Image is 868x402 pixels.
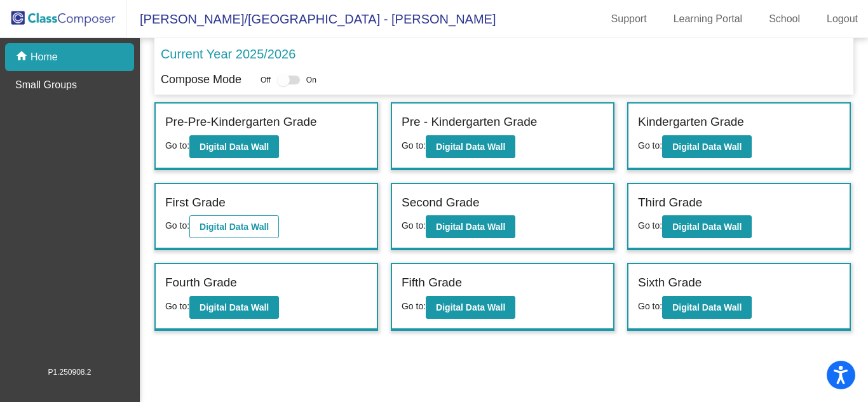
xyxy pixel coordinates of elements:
[402,140,426,151] span: Go to:
[663,9,753,29] a: Learning Portal
[402,301,426,311] span: Go to:
[759,9,810,29] a: School
[426,296,515,319] button: Digital Data Wall
[436,222,505,232] b: Digital Data Wall
[638,220,662,231] span: Go to:
[127,9,496,29] span: [PERSON_NAME]/[GEOGRAPHIC_DATA] - [PERSON_NAME]
[638,194,702,212] label: Third Grade
[426,215,515,238] button: Digital Data Wall
[200,302,269,312] b: Digital Data Wall
[165,113,317,131] label: Pre-Pre-Kindergarten Grade
[165,301,189,311] span: Go to:
[402,274,462,292] label: Fifth Grade
[200,142,269,152] b: Digital Data Wall
[261,74,271,86] span: Off
[402,113,537,131] label: Pre - Kindergarten Grade
[31,50,58,65] p: Home
[161,44,295,64] p: Current Year 2025/2026
[662,215,752,238] button: Digital Data Wall
[638,140,662,151] span: Go to:
[672,142,742,152] b: Digital Data Wall
[161,71,241,88] p: Compose Mode
[402,194,480,212] label: Second Grade
[436,302,505,312] b: Digital Data Wall
[638,301,662,311] span: Go to:
[189,215,279,238] button: Digital Data Wall
[15,77,77,93] p: Small Groups
[672,302,742,312] b: Digital Data Wall
[15,50,31,65] mat-icon: home
[601,9,657,29] a: Support
[189,135,279,158] button: Digital Data Wall
[638,113,744,131] label: Kindergarten Grade
[817,9,868,29] a: Logout
[436,142,505,152] b: Digital Data Wall
[638,274,702,292] label: Sixth Grade
[662,296,752,319] button: Digital Data Wall
[165,194,226,212] label: First Grade
[426,135,515,158] button: Digital Data Wall
[165,220,189,231] span: Go to:
[306,74,316,86] span: On
[200,222,269,232] b: Digital Data Wall
[662,135,752,158] button: Digital Data Wall
[165,140,189,151] span: Go to:
[402,220,426,231] span: Go to:
[165,274,237,292] label: Fourth Grade
[189,296,279,319] button: Digital Data Wall
[672,222,742,232] b: Digital Data Wall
